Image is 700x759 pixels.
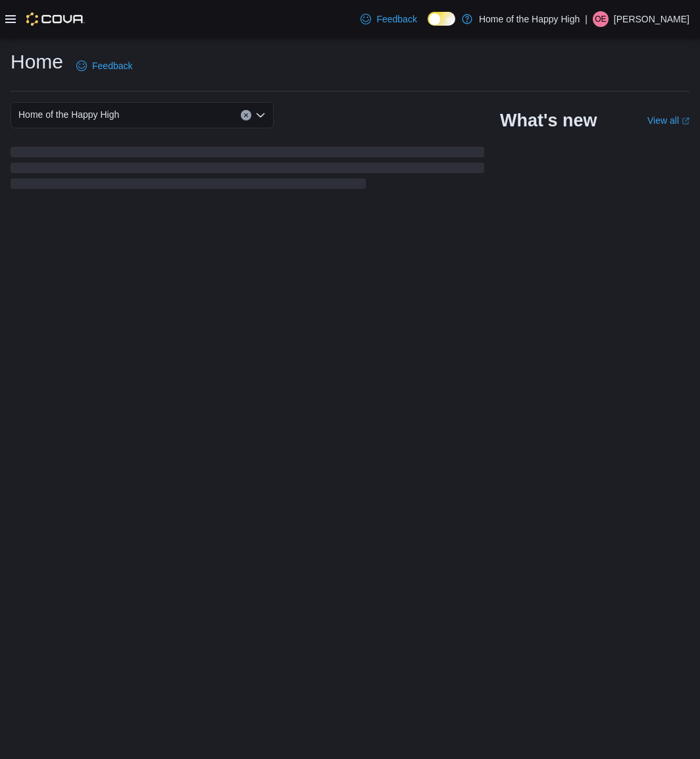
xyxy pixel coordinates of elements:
[26,13,85,26] img: Cova
[241,110,251,120] button: Clear input
[595,11,606,27] span: OE
[682,117,689,125] svg: External link
[428,26,428,26] span: Dark Mode
[11,149,484,192] span: Loading
[614,11,689,27] p: [PERSON_NAME]
[355,6,422,32] a: Feedback
[11,49,63,75] h1: Home
[18,107,119,122] span: Home of the Happy High
[500,110,597,131] h2: What's new
[593,11,609,27] div: Olivia Edafe
[647,115,689,126] a: View allExternal link
[71,53,137,79] a: Feedback
[479,11,580,27] p: Home of the Happy High
[428,12,455,26] input: Dark Mode
[92,59,132,72] span: Feedback
[376,13,416,26] span: Feedback
[585,11,587,27] p: |
[255,110,266,120] button: Open list of options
